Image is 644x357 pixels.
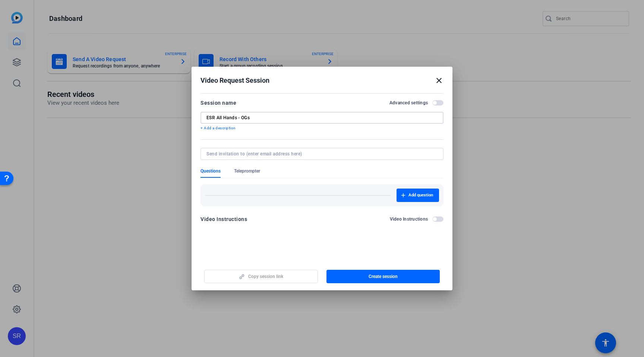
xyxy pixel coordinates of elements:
div: Video Instructions [201,215,247,224]
input: Send invitation to (enter email address here) [206,151,435,157]
span: Create session [369,274,398,279]
button: Add question [397,189,439,202]
button: Create session [326,270,440,283]
h2: Advanced settings [389,100,428,106]
div: Video Request Session [201,76,443,85]
span: Teleprompter [234,168,260,174]
input: Enter Session Name [206,115,438,121]
p: + Add a description [201,125,443,131]
h2: Video Instructions [390,216,428,222]
div: Session name [201,98,236,107]
mat-icon: close [435,76,443,85]
span: Questions [201,168,221,174]
span: Add question [408,192,433,198]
